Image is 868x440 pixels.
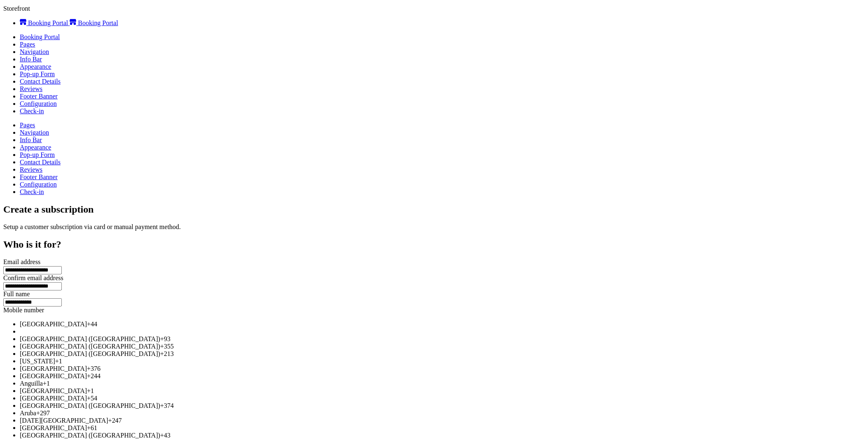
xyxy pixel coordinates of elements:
span: [GEOGRAPHIC_DATA] ([GEOGRAPHIC_DATA]) [20,343,160,350]
span: +374 [160,402,174,409]
span: [GEOGRAPHIC_DATA] ([GEOGRAPHIC_DATA]) [20,402,160,409]
a: Booking Portal [20,33,60,40]
span: +54 [87,395,97,402]
span: Booking Portal [28,19,68,26]
a: Navigation [20,129,49,136]
span: +1 [43,380,50,387]
label: Email address [3,258,40,265]
li: Online Store [20,19,865,27]
span: Aruba [20,410,36,417]
span: +43 [160,432,171,439]
span: [GEOGRAPHIC_DATA] (‫[GEOGRAPHIC_DATA]‬‎) [20,350,160,357]
span: [GEOGRAPHIC_DATA] [20,395,87,402]
a: Reviews [20,166,42,173]
span: [GEOGRAPHIC_DATA] [20,424,87,431]
span: [US_STATE] [20,358,55,365]
span: +247 [108,417,122,424]
a: Appearance [20,63,51,70]
span: [GEOGRAPHIC_DATA] [20,372,87,379]
a: Footer Banner [20,93,58,100]
a: Check-in [20,108,44,115]
span: [GEOGRAPHIC_DATA] [20,387,87,394]
span: +244 [87,372,101,379]
span: [GEOGRAPHIC_DATA] [20,321,87,328]
span: +376 [87,365,101,372]
a: Pop-up Form [20,70,55,77]
span: Booking Portal [78,19,118,26]
label: Confirm email address [3,274,63,281]
p: Setup a customer subscription via card or manual payment method. [3,223,865,231]
h2: Who is it for? [3,239,865,250]
span: +213 [160,350,174,357]
span: +44 [87,321,97,328]
h1: Create a subscription [3,204,865,215]
a: Check-in [20,188,44,195]
span: +355 [160,343,174,350]
span: +1 [87,387,94,394]
span: +297 [36,410,50,417]
a: Pages [20,122,35,129]
a: Info Bar [20,136,42,143]
span: [GEOGRAPHIC_DATA] (‫[GEOGRAPHIC_DATA]‬‎) [20,335,160,342]
span: [GEOGRAPHIC_DATA] ([GEOGRAPHIC_DATA]) [20,432,160,439]
span: +61 [87,424,97,431]
a: Pages [20,41,35,48]
label: Full name [3,290,30,297]
a: Pop-up Form [20,151,55,158]
span: [DATE][GEOGRAPHIC_DATA] [20,417,108,424]
a: Footer Banner [20,173,58,180]
a: Contact Details [20,78,61,85]
a: Info Bar [20,56,42,63]
a: Navigation [20,48,49,55]
a: Appearance [20,144,51,151]
a: Configuration [20,181,57,188]
span: Storefront [3,5,30,12]
a: Configuration [20,100,57,107]
a: Contact Details [20,159,61,166]
span: Anguilla [20,380,43,387]
span: +1 [55,358,62,365]
a: menu [20,19,70,26]
span: [GEOGRAPHIC_DATA] [20,365,87,372]
label: Mobile number [3,307,44,314]
span: +93 [160,335,171,342]
a: Reviews [20,85,42,92]
a: menu [70,19,118,26]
